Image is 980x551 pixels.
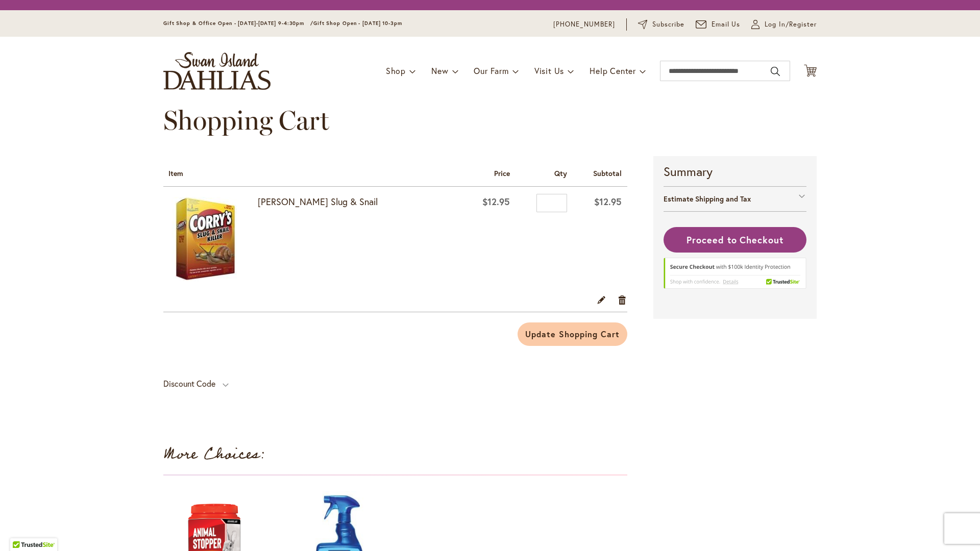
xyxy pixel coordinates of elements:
[163,378,215,389] strong: Discount Code
[168,168,183,178] span: Item
[590,65,636,76] span: Help Center
[765,19,817,30] span: Log In/Register
[494,168,510,178] span: Price
[163,104,329,136] span: Shopping Cart
[553,19,615,30] a: [PHONE_NUMBER]
[258,195,378,208] a: [PERSON_NAME] Slug & Snail
[8,515,36,543] iframe: Launch Accessibility Center
[163,442,265,466] strong: More Choices:
[664,163,806,180] strong: Summary
[525,329,619,339] span: Update Shopping Cart
[638,19,684,30] a: Subscribe
[593,168,622,178] span: Subtotal
[594,195,622,208] span: $12.95
[482,195,510,208] span: $12.95
[696,19,741,30] a: Email Us
[771,63,780,80] button: Search
[518,322,627,346] button: Update Shopping Cart
[431,65,448,76] span: New
[652,19,684,30] span: Subscribe
[751,19,817,30] a: Log In/Register
[664,258,806,293] div: TrustedSite Certified
[687,234,783,246] span: Proceed to Checkout
[474,65,508,76] span: Our Farm
[664,194,751,204] strong: Estimate Shipping and Tax
[163,197,248,281] img: Corry's Slug & Snail
[163,197,258,284] a: Corry's Slug & Snail
[664,227,806,253] button: Proceed to Checkout
[534,65,564,76] span: Visit Us
[554,168,567,178] span: Qty
[712,19,741,30] span: Email Us
[163,52,271,90] a: store logo
[163,20,313,27] span: Gift Shop & Office Open - [DATE]-[DATE] 9-4:30pm /
[386,65,406,76] span: Shop
[313,20,402,27] span: Gift Shop Open - [DATE] 10-3pm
